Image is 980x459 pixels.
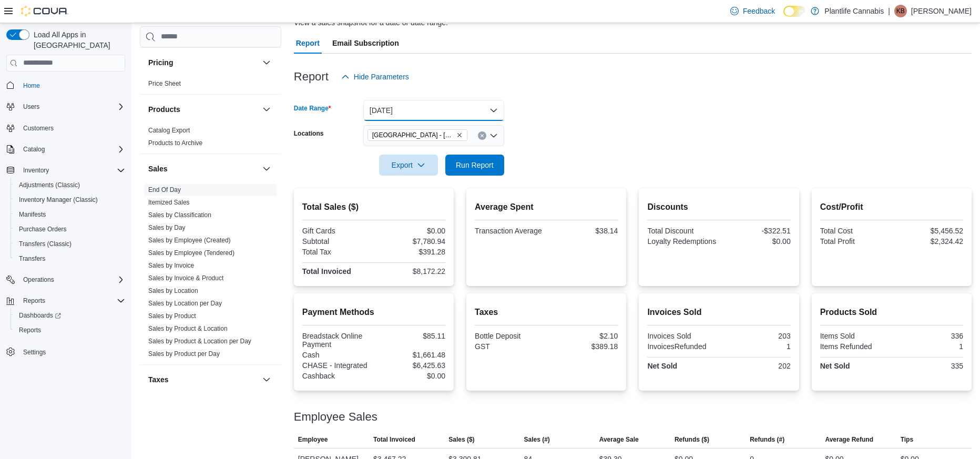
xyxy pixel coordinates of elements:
[721,342,791,351] div: 1
[647,227,717,235] div: Total Discount
[148,261,194,270] span: Sales by Invoice
[148,287,198,295] span: Sales by Location
[148,350,220,358] span: Sales by Product per Day
[19,311,61,320] span: Dashboards
[15,309,125,322] span: Dashboards
[19,254,45,263] span: Transfers
[148,211,211,219] a: Sales by Classification
[647,306,790,319] h2: Invoices Sold
[140,77,281,94] div: Pricing
[148,274,223,282] span: Sales by Invoice & Product
[260,103,273,116] button: Products
[15,179,84,191] a: Adjustments (Classic)
[911,5,972,17] p: [PERSON_NAME]
[148,287,198,294] a: Sales by Location
[302,267,351,276] strong: Total Invoiced
[445,155,504,176] button: Run Report
[743,6,775,16] span: Feedback
[647,332,717,340] div: Invoices Sold
[15,208,50,221] a: Manifests
[148,312,196,320] a: Sales by Product
[148,223,186,232] span: Sales by Day
[475,332,544,340] div: Bottle Deposit
[820,342,890,351] div: Items Refunded
[894,5,907,17] div: Kim Bore
[647,342,717,351] div: InvoicesRefunded
[721,332,791,340] div: 203
[2,272,129,287] button: Operations
[11,207,129,222] button: Manifests
[19,345,125,358] span: Settings
[19,273,58,286] button: Operations
[894,227,963,235] div: $5,456.52
[448,435,474,444] span: Sales ($)
[148,337,251,345] span: Sales by Product & Location per Day
[15,252,125,265] span: Transfers
[148,126,190,135] span: Catalog Export
[260,162,273,175] button: Sales
[894,332,963,340] div: 336
[148,338,251,345] a: Sales by Product & Location per Day
[6,74,125,387] nav: Complex example
[11,251,129,266] button: Transfers
[548,227,618,235] div: $38.14
[148,374,169,385] h3: Taxes
[332,33,399,54] span: Email Subscription
[647,201,790,213] h2: Discounts
[15,309,65,322] a: Dashboards
[148,104,180,115] h3: Products
[148,262,194,269] a: Sales by Invoice
[23,103,39,111] span: Users
[148,312,196,320] span: Sales by Product
[901,435,913,444] span: Tips
[302,372,372,380] div: Cashback
[363,100,504,121] button: [DATE]
[456,132,463,138] button: Remove Edmonton - Albany from selection in this group
[19,294,125,307] span: Reports
[456,160,494,170] span: Run Report
[675,435,709,444] span: Refunds ($)
[478,131,486,140] button: Clear input
[23,81,40,90] span: Home
[721,237,791,246] div: $0.00
[379,155,438,176] button: Export
[148,139,202,147] a: Products to Archive
[148,224,186,231] a: Sales by Day
[11,178,129,192] button: Adjustments (Classic)
[148,274,223,282] a: Sales by Invoice & Product
[820,237,890,246] div: Total Profit
[302,332,372,349] div: Breadstack Online Payment
[148,80,181,87] a: Price Sheet
[302,227,372,235] div: Gift Cards
[19,196,98,204] span: Inventory Manager (Classic)
[148,164,258,174] button: Sales
[894,362,963,370] div: 335
[524,435,549,444] span: Sales (#)
[148,57,258,68] button: Pricing
[302,361,372,370] div: CHASE - Integrated
[376,237,445,246] div: $7,780.94
[302,237,372,246] div: Subtotal
[19,164,53,177] button: Inventory
[296,33,320,54] span: Report
[354,72,409,82] span: Hide Parameters
[15,252,49,265] a: Transfers
[548,342,618,351] div: $389.18
[148,57,173,68] h3: Pricing
[148,104,258,115] button: Products
[294,129,324,138] label: Locations
[19,240,72,248] span: Transfers (Classic)
[2,293,129,308] button: Reports
[148,325,228,332] a: Sales by Product & Location
[475,227,544,235] div: Transaction Average
[148,324,228,333] span: Sales by Product & Location
[888,5,890,17] p: |
[647,237,717,246] div: Loyalty Redemptions
[148,300,222,307] a: Sales by Location per Day
[721,362,791,370] div: 202
[19,79,44,92] a: Home
[19,143,49,156] button: Catalog
[475,201,618,213] h2: Average Spent
[15,324,125,336] span: Reports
